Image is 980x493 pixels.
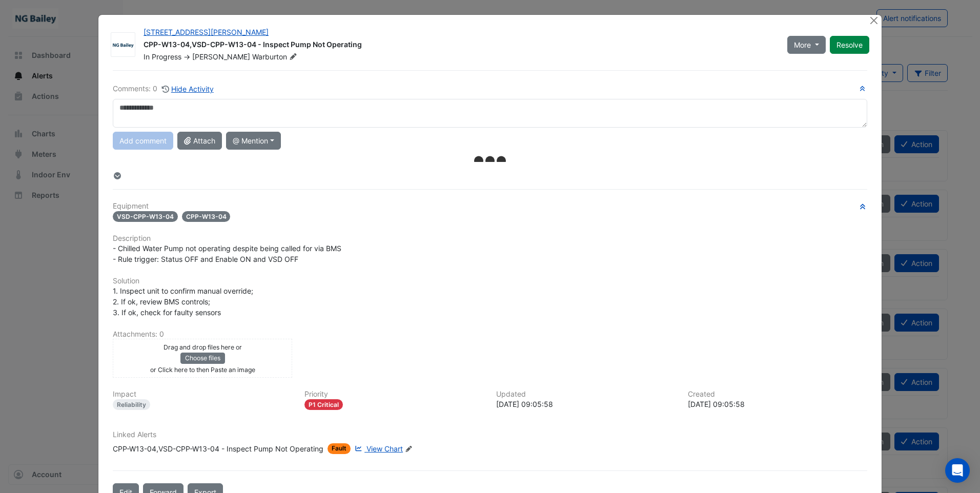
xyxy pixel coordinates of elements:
h6: Description [113,234,867,243]
button: Attach [177,132,222,150]
h6: Solution [113,277,867,285]
span: 1. Inspect unit to confirm manual override; 2. If ok, review BMS controls; 3. If ok, check for fa... [113,286,255,317]
a: [STREET_ADDRESS][PERSON_NAME] [144,28,269,36]
span: VSD-CPP-W13-04 [113,211,178,222]
div: [DATE] 09:05:58 [688,399,867,409]
a: View Chart [353,443,403,454]
button: Close [869,15,880,26]
div: Open Intercom Messenger [945,458,970,483]
button: More [787,36,826,54]
div: CPP-W13-04,VSD-CPP-W13-04 - Inspect Pump Not Operating [144,39,775,52]
fa-layers: More [113,172,122,179]
h6: Created [688,390,867,399]
span: [PERSON_NAME] [192,52,250,61]
h6: Updated [496,390,676,399]
h6: Attachments: 0 [113,330,867,339]
button: Hide Activity [161,83,214,95]
h6: Linked Alerts [113,430,867,439]
div: Reliability [113,399,150,410]
div: [DATE] 09:05:58 [496,399,676,409]
div: P1 Critical [304,399,343,410]
span: View Chart [366,444,403,453]
span: Warburton [252,52,299,62]
fa-icon: Edit Linked Alerts [405,445,413,453]
img: NG Bailey [111,40,135,50]
span: CPP-W13-04 [182,211,231,222]
div: CPP-W13-04,VSD-CPP-W13-04 - Inspect Pump Not Operating [113,443,323,454]
div: Comments: 0 [113,83,214,95]
span: More [794,39,811,50]
span: In Progress [144,52,181,61]
button: Choose files [180,353,225,364]
span: - Chilled Water Pump not operating despite being called for via BMS - Rule trigger: Status OFF an... [113,244,341,263]
h6: Priority [304,390,484,399]
button: @ Mention [226,132,281,150]
small: Drag and drop files here or [164,343,242,351]
h6: Impact [113,390,292,399]
small: or Click here to then Paste an image [150,366,255,374]
h6: Equipment [113,202,867,211]
button: Resolve [830,36,869,54]
span: -> [183,52,190,61]
span: Fault [328,443,351,454]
